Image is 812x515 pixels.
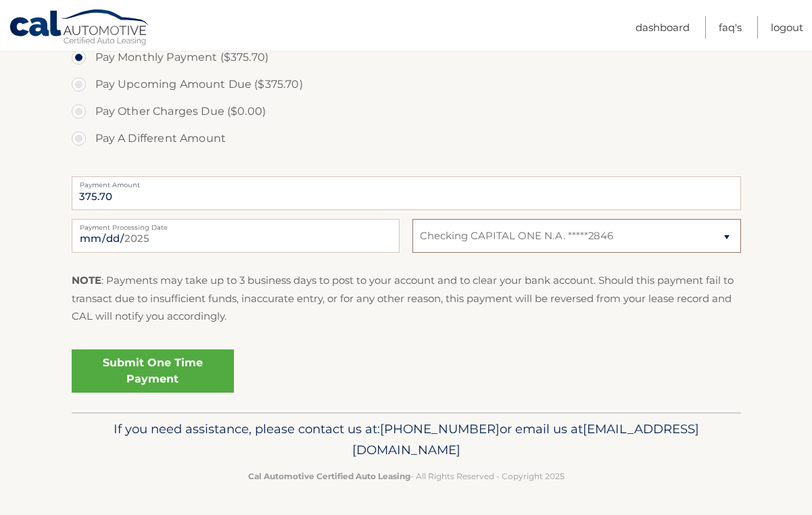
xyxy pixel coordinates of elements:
[72,274,101,287] strong: NOTE
[719,16,742,39] a: FAQ's
[72,98,741,125] label: Pay Other Charges Due ($0.00)
[9,9,151,48] a: Cal Automotive
[72,219,400,230] label: Payment Processing Date
[80,418,732,462] p: If you need assistance, please contact us at: or email us at
[72,272,741,325] p: : Payments may take up to 3 business days to post to your account and to clear your bank account....
[72,44,741,71] label: Pay Monthly Payment ($375.70)
[72,349,234,393] a: Submit One Time Payment
[80,469,732,483] p: - All Rights Reserved - Copyright 2025
[72,125,741,152] label: Pay A Different Amount
[380,421,500,437] span: [PHONE_NUMBER]
[72,176,741,187] label: Payment Amount
[72,219,400,253] input: Payment Date
[636,16,690,39] a: Dashboard
[72,176,741,210] input: Payment Amount
[72,71,741,98] label: Pay Upcoming Amount Due ($375.70)
[771,16,803,39] a: Logout
[248,471,410,481] strong: Cal Automotive Certified Auto Leasing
